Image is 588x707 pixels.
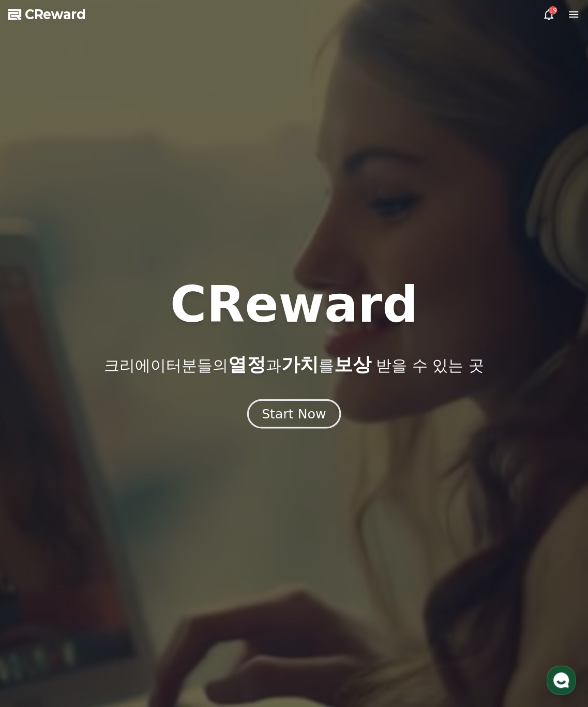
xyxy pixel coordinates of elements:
[249,410,339,420] a: Start Now
[228,354,265,375] span: 열정
[33,343,39,352] span: 홈
[3,328,68,354] a: 홈
[549,6,557,14] div: 19
[542,8,555,21] a: 19
[247,399,341,428] button: Start Now
[133,328,199,354] a: 설정
[262,405,326,423] div: Start Now
[160,343,172,352] span: 설정
[170,280,418,329] h1: CReward
[104,354,484,375] p: 크리에이터분들의 과 를 받을 수 있는 곳
[68,328,133,354] a: 대화
[281,354,318,375] span: 가치
[95,344,107,352] span: 대화
[8,6,86,23] a: CReward
[25,6,86,23] span: CReward
[334,354,371,375] span: 보상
